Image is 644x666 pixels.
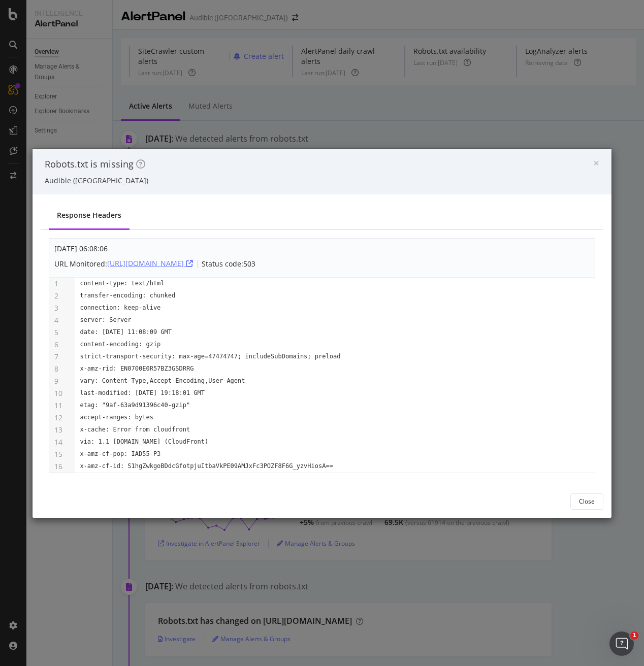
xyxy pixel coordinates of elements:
[80,352,340,361] pre: strict-transport-security: max-age=47474747; includeSubDomains; preload
[54,244,589,254] div: [DATE] 06:08:06
[49,363,75,375] td: 8
[80,291,340,300] pre: transfer-encoding: chunked
[80,304,340,312] pre: connection: keep-alive
[80,389,340,397] pre: last-modified: [DATE] 19:18:01 GMT
[49,387,75,399] td: 10
[45,176,599,186] div: Audible ([GEOGRAPHIC_DATA])
[107,256,193,272] button: [URL][DOMAIN_NAME]
[49,278,75,290] td: 1
[80,340,340,349] pre: content-encoding: gzip
[593,156,599,170] span: ×
[80,462,340,471] pre: x-amz-cf-id: S1hgZwkgoBDdcGfotpjuItbaVkPE09AMJxFc3POZF8F6G_yzvHiosA==
[49,424,75,436] td: 13
[80,425,340,434] pre: x-cache: Error from cloudfront
[49,326,75,339] td: 5
[80,328,340,337] pre: date: [DATE] 11:08:09 GMT
[80,450,340,458] pre: x-amz-cf-pop: IAD55-P3
[45,158,593,171] div: Robots.txt is missing
[49,302,75,314] td: 3
[570,493,603,510] button: Close
[579,497,595,506] div: Close
[49,314,75,326] td: 4
[80,316,340,324] pre: server: Server
[49,339,75,351] td: 6
[49,399,75,412] td: 11
[80,401,340,410] pre: etag: "9af-63a9d91396c40-gzip"
[609,631,634,656] iframe: Intercom live chat
[630,631,638,640] span: 1
[49,460,75,473] td: 16
[80,364,340,373] pre: x-amz-rid: EN0700E0R57BZ3GSDRRG
[49,375,75,387] td: 9
[49,412,75,424] td: 12
[49,290,75,302] td: 2
[80,279,340,288] pre: content-type: text/html
[49,351,75,363] td: 7
[80,438,340,446] pre: via: 1.1 [DOMAIN_NAME] (CloudFront)
[107,258,193,269] div: [URL][DOMAIN_NAME]
[80,413,340,422] pre: accept-ranges: bytes
[107,258,193,268] a: [URL][DOMAIN_NAME]
[80,377,340,385] pre: vary: Content-Type,Accept-Encoding,User-Agent
[57,210,121,220] div: Response Headers
[49,436,75,448] td: 14
[54,256,589,272] div: URL Monitored: Status code: 503
[49,448,75,460] td: 15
